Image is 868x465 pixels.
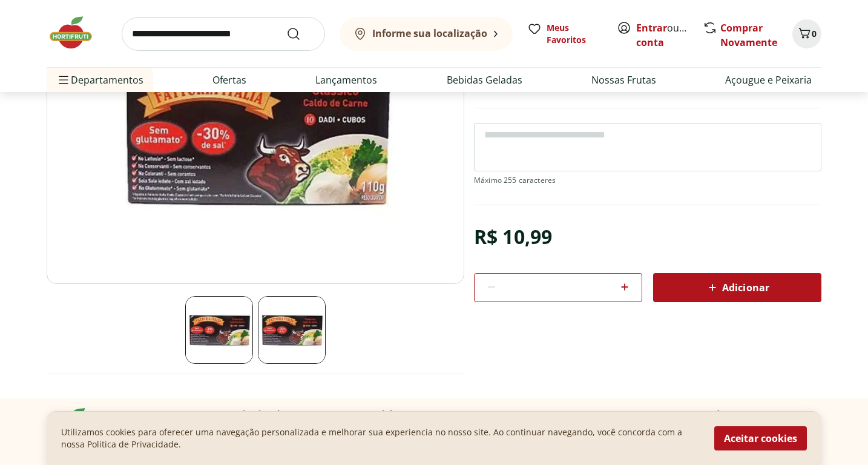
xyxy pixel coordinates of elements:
[725,73,812,87] a: Açougue e Peixaria
[447,73,522,87] a: Bebidas Geladas
[315,73,377,87] a: Lançamentos
[474,220,552,254] div: R$ 10,99
[528,408,558,420] p: Acesso
[636,21,690,50] span: ou
[61,426,700,450] p: Utilizamos cookies para oferecer uma navegação personalizada e melhorar sua experiencia no nosso ...
[340,17,513,51] button: Informe sua localização
[792,19,821,48] button: Carrinho
[680,408,821,420] p: Formas de pagamento
[47,408,107,444] img: Hortifruti
[591,73,656,87] a: Nossas Frutas
[212,73,246,87] a: Ofertas
[47,15,107,51] img: Hortifruti
[185,296,253,364] img: Principal
[720,21,777,49] a: Comprar Novamente
[56,65,71,94] button: Menu
[258,296,326,364] img: Principal
[527,22,602,46] a: Meus Favoritos
[636,21,703,49] a: Criar conta
[56,65,143,94] span: Departamentos
[226,408,280,420] p: Institucional
[636,21,667,35] a: Entrar
[547,22,602,46] span: Meus Favoritos
[812,28,817,39] span: 0
[377,408,501,420] p: Links [DEMOGRAPHIC_DATA]
[705,280,769,295] span: Adicionar
[714,426,807,450] button: Aceitar cookies
[372,27,487,40] b: Informe sua localização
[122,17,325,51] input: search
[653,273,821,302] button: Adicionar
[286,27,315,41] button: Submit Search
